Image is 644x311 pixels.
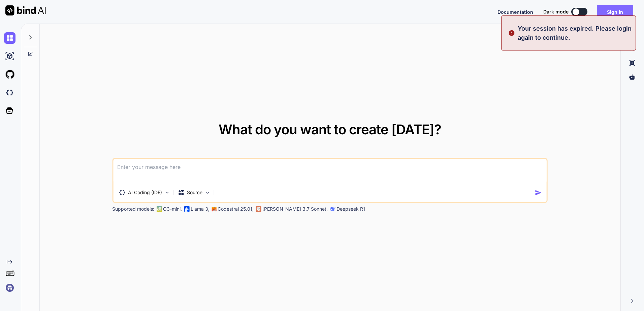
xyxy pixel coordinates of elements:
[191,206,210,212] p: Llama 3,
[4,32,15,44] img: chat
[212,207,216,211] img: Mistral-AI
[187,189,202,196] p: Source
[128,189,162,196] p: AI Coding (IDE)
[535,189,542,196] img: icon
[4,282,15,293] img: signin
[5,5,46,15] img: Bind AI
[184,206,189,212] img: Llama2
[164,190,170,196] img: Pick Tools
[218,206,254,212] p: Codestral 25.01,
[497,9,533,15] span: Documentation
[4,87,15,98] img: darkCloudIdeIcon
[4,69,15,80] img: githubLight
[4,50,15,62] img: ai-studio
[219,121,441,138] span: What do you want to create [DATE]?
[497,8,533,15] button: Documentation
[518,24,632,42] p: Your session has expired. Please login again to continue.
[330,206,335,212] img: claude
[262,206,328,212] p: [PERSON_NAME] 3.7 Sonnet,
[543,8,569,15] span: Dark mode
[256,206,261,212] img: claude
[163,206,182,212] p: O3-mini,
[597,5,633,19] button: Sign in
[204,190,210,196] img: Pick Models
[156,206,162,212] img: GPT-4
[336,206,365,212] p: Deepseek R1
[508,24,515,42] img: alert
[112,206,154,212] p: Supported models:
